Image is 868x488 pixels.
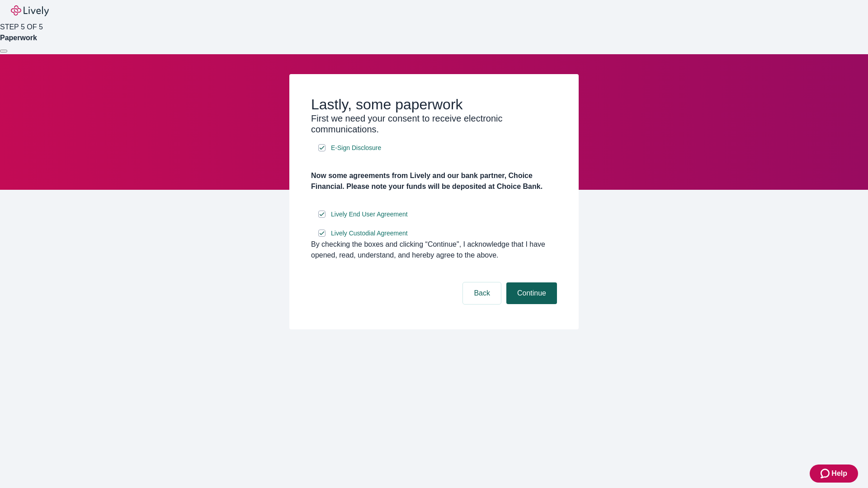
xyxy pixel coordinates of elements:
h4: Now some agreements from Lively and our bank partner, Choice Financial. Please note your funds wi... [311,170,557,192]
div: By checking the boxes and clicking “Continue", I acknowledge that I have opened, read, understand... [311,239,557,261]
a: e-sign disclosure document [329,142,383,154]
span: E-Sign Disclosure [331,143,381,153]
a: e-sign disclosure document [329,209,410,220]
a: e-sign disclosure document [329,228,410,239]
button: Continue [506,282,557,304]
svg: Zendesk support icon [821,468,831,479]
h2: Lastly, some paperwork [311,96,557,113]
span: Lively End User Agreement [331,210,408,219]
button: Back [463,282,501,304]
h3: First we need your consent to receive electronic communications. [311,113,557,135]
button: Zendesk support iconHelp [810,465,858,483]
span: Lively Custodial Agreement [331,229,408,238]
span: Help [831,468,847,479]
img: Lively [11,5,49,16]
